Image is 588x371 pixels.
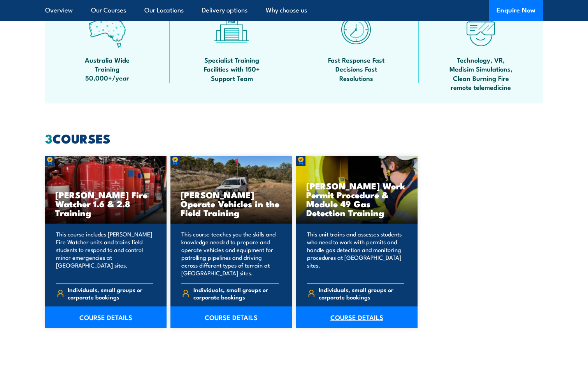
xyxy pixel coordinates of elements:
h3: [PERSON_NAME] Work Permit Procedure & Module 49 Gas Detection Training [306,181,408,217]
span: Individuals, small groups or corporate bookings [319,286,404,301]
img: facilities-icon [213,11,250,48]
a: COURSE DETAILS [45,306,167,328]
span: Individuals, small groups or corporate bookings [193,286,279,301]
span: Australia Wide Training 50,000+/year [72,55,142,82]
a: COURSE DETAILS [170,306,292,328]
h2: COURSES [45,133,543,143]
p: This unit trains and assesses students who need to work with permits and handle gas detection and... [307,230,405,277]
img: fast-icon [338,11,375,48]
h3: [PERSON_NAME] Fire Watcher 1.6 & 2.8 Training [55,190,157,217]
p: This course includes [PERSON_NAME] Fire Watcher units and trains field students to respond to and... [56,230,154,277]
span: Fast Response Fast Decisions Fast Resolutions [321,55,391,82]
img: tech-icon [462,11,499,48]
strong: 3 [45,128,53,148]
a: COURSE DETAILS [296,306,418,328]
h3: [PERSON_NAME] Operate Vehicles in the Field Training [181,190,282,217]
span: Individuals, small groups or corporate bookings [68,286,153,301]
p: This course teaches you the skills and knowledge needed to prepare and operate vehicles and equip... [181,230,279,277]
img: auswide-icon [89,11,126,48]
span: Technology, VR, Medisim Simulations, Clean Burning Fire remote telemedicine [446,55,516,92]
span: Specialist Training Facilities with 150+ Support Team [197,55,267,82]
